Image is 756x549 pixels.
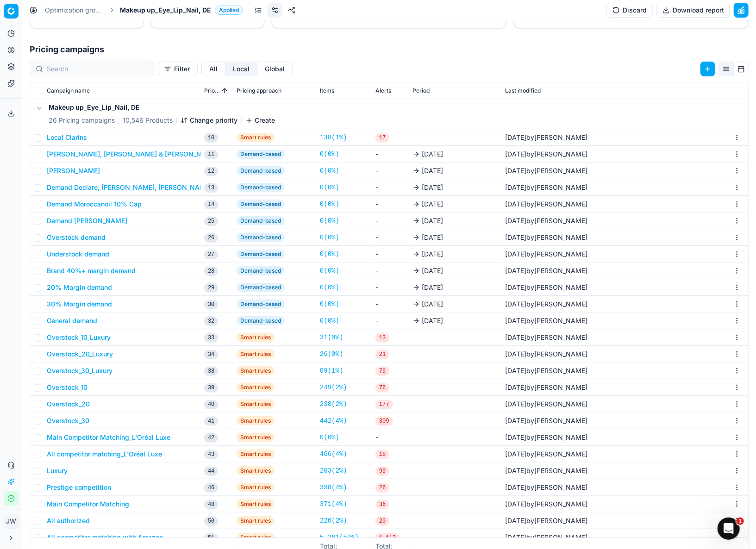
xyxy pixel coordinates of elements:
button: Create [245,116,275,125]
span: 10,546 Products [123,116,173,125]
span: [DATE] [505,317,526,324]
span: JW [4,514,18,528]
span: [DATE] [505,200,526,208]
span: [DATE] [422,299,443,309]
div: by [PERSON_NAME] [505,399,587,409]
span: 1,112 [375,533,400,543]
span: 43 [204,450,218,459]
span: Smart rules [237,433,275,442]
td: - [372,429,409,446]
div: by [PERSON_NAME] [505,499,587,509]
input: Search [47,64,148,74]
span: 34 [204,350,218,359]
button: local [225,62,257,76]
span: [DATE] [505,533,526,541]
span: Demand-based [237,299,285,309]
a: 466(4%) [320,449,347,459]
div: by [PERSON_NAME] [505,433,587,442]
span: Priority [204,87,220,94]
a: 0(0%) [320,299,339,309]
span: [DATE] [422,283,443,292]
button: global [257,62,293,76]
span: Makeup up_Eye_Lip_Nail, DE [120,6,211,15]
span: Demand-based [237,233,285,242]
div: by [PERSON_NAME] [505,366,587,375]
div: by [PERSON_NAME] [505,183,587,192]
span: 41 [204,417,218,426]
a: Optimization groups [45,6,104,15]
div: by [PERSON_NAME] [505,250,587,259]
span: [DATE] [422,200,443,209]
a: 238(2%) [320,399,347,409]
span: 13 [375,333,389,343]
button: Prestige competition [47,483,111,492]
button: Local Clarins [47,133,87,142]
a: 0(0%) [320,316,339,325]
button: 20% Margin demand [47,283,112,292]
span: [DATE] [505,483,526,491]
span: 33 [204,333,218,343]
button: Brand 40%+ margin demand [47,266,136,275]
div: by [PERSON_NAME] [505,466,587,475]
button: Change priority [181,116,237,125]
span: [DATE] [422,233,443,242]
span: Demand-based [237,216,285,225]
span: 48 [204,500,218,509]
a: 226(2%) [320,516,347,525]
span: Alerts [375,87,391,94]
div: by [PERSON_NAME] [505,133,587,142]
span: 51 [204,533,218,543]
div: by [PERSON_NAME] [505,533,587,542]
button: Filter [158,62,198,76]
button: [PERSON_NAME] [47,166,100,175]
span: Smart rules [237,499,275,509]
span: [DATE] [505,500,526,508]
span: 38 [204,367,218,376]
div: by [PERSON_NAME] [505,283,587,292]
span: Pricing approach [237,87,281,94]
td: - [372,146,409,162]
a: 0(0%) [320,200,339,209]
div: by [PERSON_NAME] [505,483,587,492]
span: [DATE] [505,217,526,225]
button: Download report [656,3,730,18]
td: - [372,162,409,179]
span: 11 [204,150,218,159]
h1: Pricing campaigns [22,43,756,56]
span: Smart rules [237,483,275,492]
td: - [372,229,409,246]
td: - [372,296,409,312]
span: Demand-based [237,200,285,209]
span: 14 [204,200,218,209]
span: Smart rules [237,466,275,475]
span: Applied [215,6,243,15]
a: 203(2%) [320,466,347,475]
span: 17 [375,133,389,143]
span: 177 [375,400,393,409]
span: 26 [375,483,389,493]
span: 10 [204,133,218,143]
span: Demand-based [237,266,285,275]
span: 39 [204,383,218,393]
span: [DATE] [505,350,526,358]
span: Period [412,87,430,94]
td: - [372,279,409,296]
a: 0(0%) [320,233,339,242]
span: Demand-based [237,283,285,292]
h5: Makeup up_Eye_Lip_Nail, DE [49,103,275,112]
button: Overstock demand [47,233,106,242]
div: by [PERSON_NAME] [505,150,587,159]
a: 26(0%) [320,349,343,359]
span: 32 [204,317,218,326]
span: 12 [204,167,218,176]
span: [DATE] [505,133,526,141]
nav: breadcrumb [45,6,243,15]
td: - [372,312,409,329]
button: Overstock_20 [47,399,90,409]
span: 28 [204,267,218,276]
span: [DATE] [422,183,443,192]
button: Demand Declare, [PERSON_NAME], [PERSON_NAME] [47,183,212,192]
span: Smart rules [237,516,275,525]
button: Overstock_10 [47,383,87,392]
span: 26 [204,233,218,243]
